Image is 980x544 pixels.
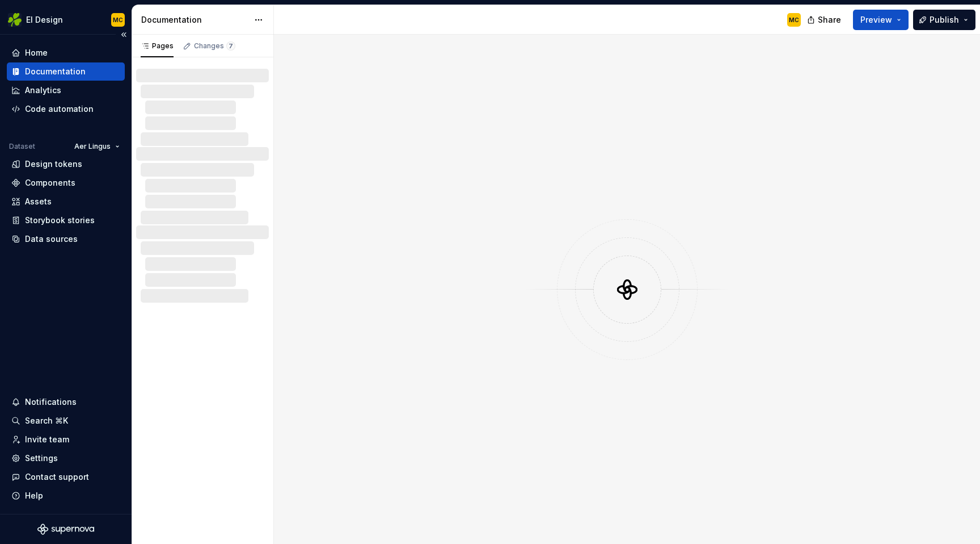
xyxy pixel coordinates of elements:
div: Search ⌘K [25,415,68,426]
div: Analytics [25,85,61,96]
div: Invite team [25,434,69,445]
span: Preview [860,14,892,26]
button: Search ⌘K [7,412,125,430]
div: Assets [25,196,52,207]
button: Aer Lingus [69,139,125,154]
button: Collapse sidebar [116,27,132,43]
a: Components [7,174,125,192]
a: Invite team [7,430,125,449]
div: MC [113,15,123,24]
div: Settings [25,453,58,464]
span: Publish [930,14,959,26]
a: Storybook stories [7,211,125,229]
div: Components [25,177,75,189]
div: MC [789,15,799,24]
div: Help [25,490,43,501]
div: Notifications [25,396,77,408]
button: Notifications [7,393,125,411]
img: 56b5df98-d96d-4d7e-807c-0afdf3bdaefa.png [8,13,22,27]
div: Design tokens [25,158,82,170]
svg: Supernova Logo [37,524,94,535]
a: Documentation [7,62,125,81]
button: Publish [913,10,975,30]
button: Contact support [7,468,125,486]
div: Changes [194,41,235,51]
a: Design tokens [7,155,125,173]
div: Home [25,47,48,58]
span: 7 [226,41,235,51]
button: Share [801,10,848,30]
div: Dataset [9,142,35,151]
a: Analytics [7,81,125,99]
div: Data sources [25,233,78,245]
button: Preview [853,10,909,30]
button: Help [7,487,125,505]
span: Share [818,14,841,26]
div: EI Design [26,14,63,26]
span: Aer Lingus [74,142,111,151]
div: Storybook stories [25,215,95,226]
a: Code automation [7,100,125,118]
div: Documentation [141,14,248,26]
a: Home [7,44,125,62]
div: Contact support [25,471,89,483]
div: Documentation [25,66,86,77]
div: Pages [141,41,174,51]
a: Data sources [7,230,125,248]
button: EI DesignMC [2,7,129,32]
div: Code automation [25,103,94,115]
a: Assets [7,193,125,211]
a: Settings [7,449,125,467]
